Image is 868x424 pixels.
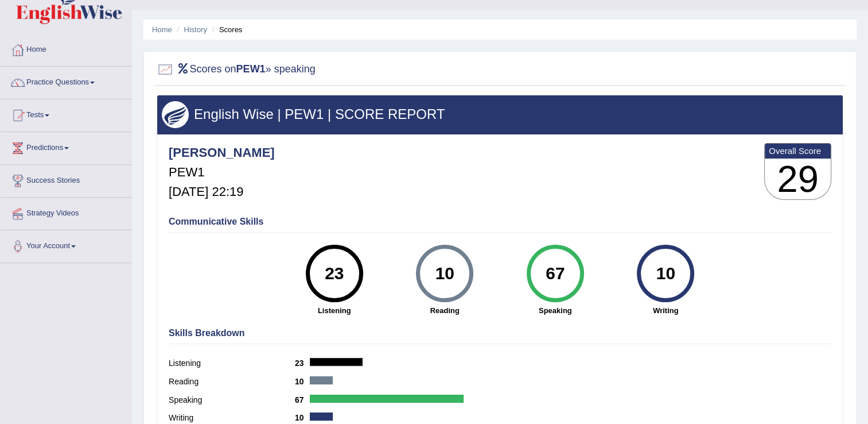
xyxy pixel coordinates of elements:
[1,230,131,259] a: Your Account
[169,185,275,199] h5: [DATE] 22:19
[295,395,310,404] b: 67
[169,394,295,406] label: Speaking
[313,249,355,298] div: 23
[157,61,316,78] h2: Scores on » speaking
[285,305,384,316] strong: Listening
[169,376,295,388] label: Reading
[162,101,189,128] img: wings.png
[506,305,605,316] strong: Speaking
[236,63,266,75] b: PEW1
[424,249,466,298] div: 10
[152,25,172,34] a: Home
[395,305,495,316] strong: Reading
[1,198,131,226] a: Strategy Videos
[295,413,310,422] b: 10
[295,359,310,368] b: 23
[1,99,131,128] a: Tests
[162,107,838,122] h3: English Wise | PEW1 | SCORE REPORT
[1,34,131,63] a: Home
[169,146,275,160] h4: [PERSON_NAME]
[1,165,131,194] a: Success Stories
[645,249,687,298] div: 10
[209,24,243,35] li: Scores
[169,357,295,369] label: Listening
[765,159,831,200] h3: 29
[169,328,831,338] h4: Skills Breakdown
[169,217,831,227] h4: Communicative Skills
[534,249,576,298] div: 67
[295,377,310,386] b: 10
[1,132,131,161] a: Predictions
[184,25,207,34] a: History
[169,165,275,179] h5: PEW1
[769,146,827,156] b: Overall Score
[616,305,715,316] strong: Writing
[1,67,131,95] a: Practice Questions
[169,412,295,424] label: Writing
